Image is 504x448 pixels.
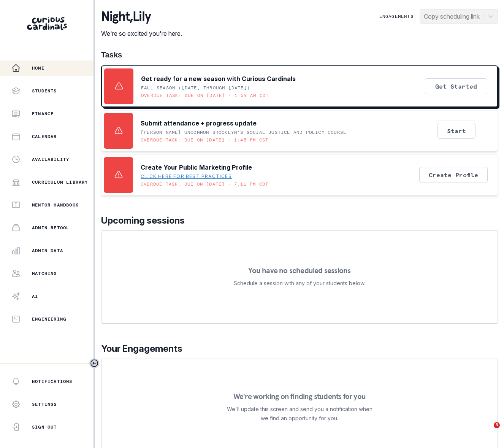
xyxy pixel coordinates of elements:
p: Admin Retool [32,225,69,231]
p: [PERSON_NAME] UNCOMMON Brooklyn's Social Justice and Policy Course [141,129,346,135]
a: Click here for best practices [141,173,232,180]
p: We'll update this screen and send you a notification when we find an opportunity for you. [227,405,372,423]
p: Matching [32,270,57,276]
p: AI [32,293,38,299]
p: Sign Out [32,424,57,430]
p: Curriculum Library [32,179,88,185]
p: Engineering [32,316,66,322]
p: Finance [32,111,54,117]
p: Students [32,88,57,94]
p: Schedule a session with any of your students below. [234,279,365,288]
p: Get ready for a new season with Curious Cardinals [141,74,296,83]
span: 3 [494,422,500,428]
p: Admin Data [32,248,63,254]
button: Get Started [425,78,487,94]
h1: Tasks [101,50,498,59]
p: Your Engagements [101,342,498,356]
p: Overdue task: Due on [DATE] • 1:45 PM CST [141,137,268,143]
iframe: Intercom live chat [478,422,496,440]
p: Notifications [32,378,73,384]
p: Mentor Handbook [32,202,79,208]
p: We're working on finding students for you [233,392,366,400]
p: You have no scheduled sessions [248,267,350,274]
p: We're so excited you're here. [101,29,182,38]
p: Overdue task: Due on [DATE] • 7:11 PM CDT [141,181,268,187]
p: Submit attendance + progress update [141,119,257,128]
p: Create Your Public Marketing Profile [141,163,252,172]
p: Home [32,65,44,71]
p: Fall Season ([DATE] through [DATE]) [141,85,250,91]
p: Upcoming sessions [101,214,498,227]
button: Create Profile [419,167,488,183]
button: Start [437,123,475,139]
p: Availability [32,156,69,162]
p: Settings [32,401,57,407]
p: night , Lily [101,9,182,24]
img: Curious Cardinals Logo [27,17,67,30]
p: Overdue task: Due on [DATE] • 1:59 AM CDT [141,92,269,98]
p: Calendar [32,133,57,140]
button: Toggle sidebar [89,358,99,368]
p: Engagements: [379,13,417,19]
